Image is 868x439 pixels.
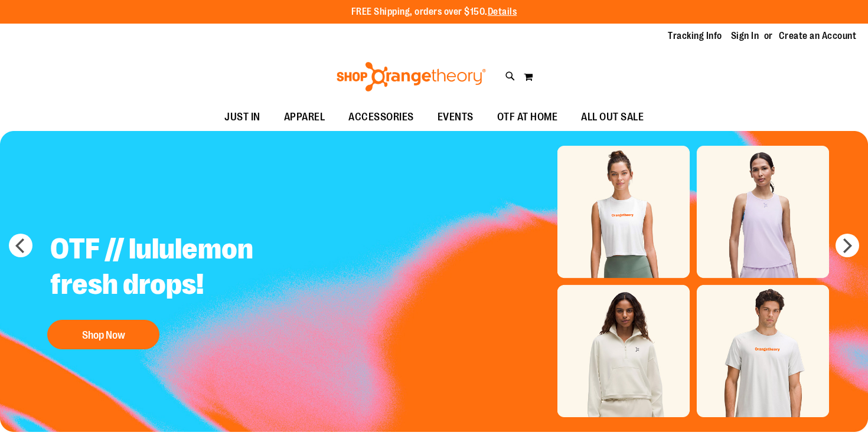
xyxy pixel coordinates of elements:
[438,104,474,130] span: EVENTS
[9,234,32,257] button: prev
[348,104,414,130] span: ACCESSORIES
[41,222,335,355] a: OTF // lululemon fresh drops! Shop Now
[779,30,857,42] a: Create an Account
[668,30,722,42] a: Tracking Info
[284,104,325,130] span: APPAREL
[351,5,517,19] p: FREE Shipping, orders over $150.
[836,234,859,257] button: next
[224,104,260,130] span: JUST IN
[731,30,759,42] a: Sign In
[41,222,335,314] h2: OTF // lululemon fresh drops!
[497,104,558,130] span: OTF AT HOME
[47,320,159,349] button: Shop Now
[581,104,644,130] span: ALL OUT SALE
[488,6,517,17] a: Details
[335,62,488,91] img: Shop Orangetheory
